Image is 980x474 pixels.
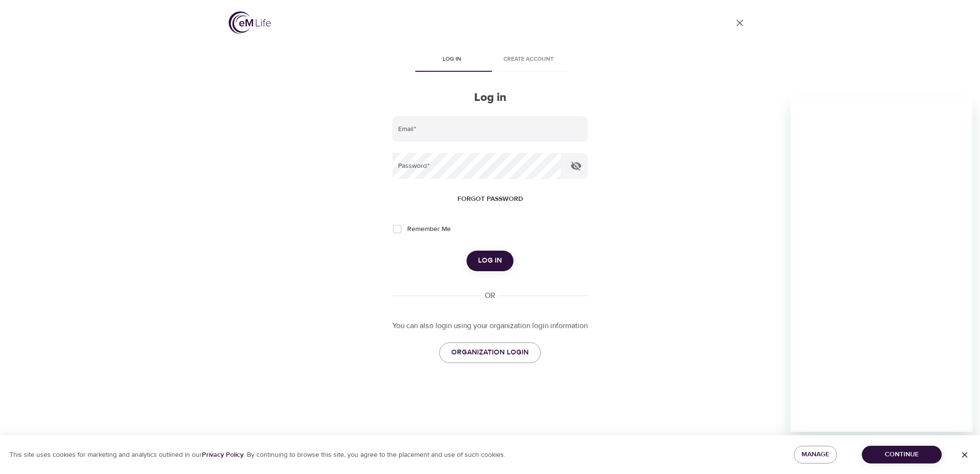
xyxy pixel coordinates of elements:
div: disabled tabs example [392,49,588,72]
span: Continue [869,449,934,461]
img: logo [229,11,271,34]
span: Manage [802,449,829,461]
h2: Log in [392,91,588,105]
a: close [728,11,751,34]
span: ORGANIZATION LOGIN [451,346,529,359]
span: Remember Me [407,224,451,234]
div: OR [481,290,499,301]
span: Log in [419,55,484,65]
span: Create account [496,55,561,65]
button: Continue [862,446,942,463]
span: Log in [478,254,502,267]
button: Forgot password [454,190,527,208]
p: You can also login using your organization login information [392,320,588,331]
iframe: Messaging window [791,97,972,432]
a: ORGANIZATION LOGIN [439,342,541,363]
button: Manage [794,446,837,463]
button: Log in [467,251,513,271]
a: Privacy Policy [202,451,244,459]
span: Forgot password [457,193,523,205]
